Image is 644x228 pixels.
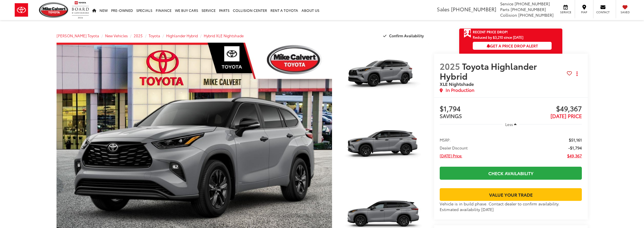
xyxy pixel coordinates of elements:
a: New Vehicles [105,33,128,38]
a: Value Your Trade [440,188,582,201]
span: Service [559,10,572,14]
span: In Production [446,87,474,93]
a: Get Price Drop Alert Recent Price Drop! [459,29,562,35]
span: [PHONE_NUMBER] [451,5,496,13]
span: Get a Price Drop Alert [487,43,538,49]
span: SAVINGS [440,112,462,120]
span: Toyota Highlander Hybrid [440,60,537,82]
button: Less [502,119,519,129]
span: [PHONE_NUMBER] [515,1,550,6]
span: Get Price Drop Alert [464,29,471,38]
a: Highlander Hybrid [166,33,198,38]
span: Sales [437,5,450,13]
button: Actions [572,69,582,79]
a: Expand Photo 1 [338,43,428,110]
a: Check Availability [440,167,582,179]
span: $1,794 [440,105,511,113]
a: Hybrid XLE Nightshade [204,33,244,38]
span: Recent Price Drop! [473,29,508,34]
span: $49,367 [567,153,582,158]
span: [DATE] PRICE [550,112,582,120]
span: Reduced by $3,210 since [DATE] [473,35,552,39]
a: 2025 [134,33,143,38]
span: [PHONE_NUMBER] [518,12,554,18]
span: [DATE] Price: [440,153,462,158]
a: Toyota [149,33,160,38]
span: Dealer Discount [440,145,468,151]
span: -$1,794 [568,145,582,151]
img: Mike Calvert Toyota [39,2,69,18]
span: [PHONE_NUMBER] [511,6,546,12]
span: Parts [500,6,509,12]
span: Confirm Availability [389,33,424,38]
span: XLE Nightshade [440,81,474,87]
span: $49,367 [511,105,582,113]
span: Contact [596,10,610,14]
span: Collision [500,12,517,18]
button: Confirm Availability [380,31,428,41]
span: Less [505,122,513,127]
span: Saved [619,10,631,14]
img: 2025 Toyota Highlander Hybrid Hybrid XLE Nightshade [337,42,429,111]
img: 2025 Toyota Highlander Hybrid Hybrid XLE Nightshade [337,112,429,181]
a: Expand Photo 2 [338,113,428,181]
span: 2025 [440,60,460,72]
span: Map [578,10,590,14]
a: [PERSON_NAME] Toyota [57,33,99,38]
span: $51,161 [569,137,582,143]
span: MSRP: [440,137,451,143]
span: Service [500,1,513,6]
div: Vehicle is in build phase. Contact dealer to confirm availability. Estimated availability [DATE] [440,201,582,212]
span: dropdown dots [576,71,578,76]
